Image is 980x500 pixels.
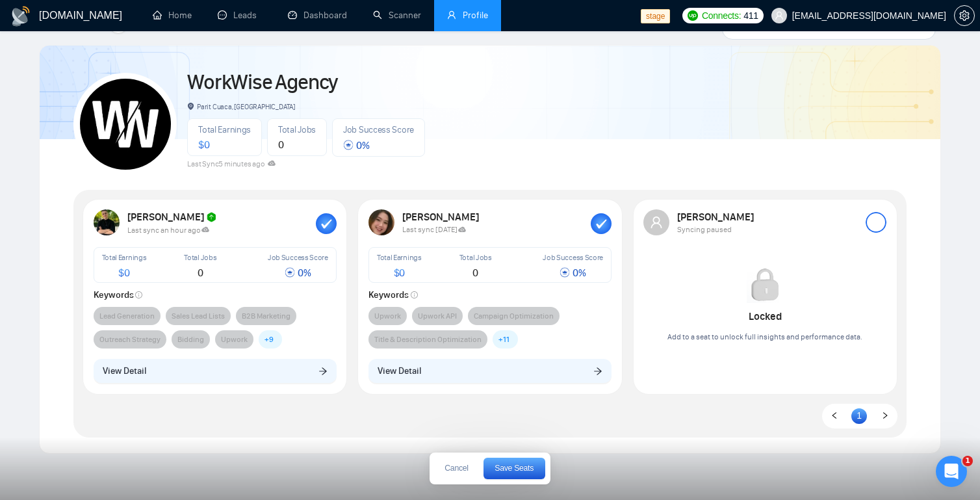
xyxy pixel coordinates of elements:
button: View Detailarrow-right [368,359,612,384]
button: setting [954,5,975,26]
img: Locked [747,267,783,303]
span: Job Success Score [343,124,414,135]
img: WorkWise Agency [80,79,171,170]
span: 411 [743,8,758,23]
li: Previous Page [827,408,842,424]
a: dashboardDashboard [288,10,347,21]
span: Connects: [702,8,741,23]
span: Total Earnings [102,253,147,262]
span: environment [187,103,194,110]
span: Campaign Optimization [474,309,554,322]
span: user [447,10,456,20]
span: Last sync an hour ago [127,226,210,235]
span: Parit Cuaca, [GEOGRAPHIC_DATA] [187,102,295,111]
span: Job Success Score [543,253,603,262]
span: Upwork API [418,309,457,322]
span: + 9 [264,333,274,346]
span: 0 % [343,139,369,151]
li: 1 [851,408,867,424]
img: upwork-logo.png [688,10,698,21]
img: USER [94,209,120,235]
img: hipo [206,212,218,224]
li: Next Page [877,408,893,424]
a: WorkWise Agency [187,70,337,95]
span: Add to a seat to unlock full insights and performance data. [667,332,862,341]
span: 0 [472,267,478,279]
span: Total Jobs [184,253,216,262]
span: Last Sync 5 minutes ago [187,159,276,168]
span: arrow-right [593,366,602,375]
button: right [877,408,893,424]
strong: Locked [749,310,782,322]
img: USER [368,209,394,235]
span: Bidding [177,333,204,346]
span: Total Jobs [278,124,316,135]
strong: [PERSON_NAME] [127,211,218,223]
span: $ 0 [198,138,209,151]
a: setting [954,10,975,21]
span: Cancel [445,464,468,472]
iframe: Intercom live chat [936,456,967,487]
span: Save Seats [495,464,534,472]
span: Title & Description Optimization [374,333,482,346]
span: stage [641,9,670,23]
strong: [PERSON_NAME] [402,211,481,223]
span: Lead Generation [99,309,155,322]
span: info-circle [135,291,142,298]
span: Syncing paused [677,225,732,234]
span: 0 [278,138,284,151]
strong: Keywords [94,289,143,300]
a: 1 [851,408,867,423]
span: left [831,412,838,419]
span: user [775,11,784,20]
a: messageLeads [218,10,262,21]
span: Total Earnings [198,124,251,135]
span: View Detail [103,364,146,378]
span: Upwork [374,309,401,322]
button: left [827,408,842,424]
span: Total Jobs [459,253,492,262]
span: 0 [198,267,203,279]
button: Cancel [435,458,478,479]
a: homeHome [153,10,192,21]
strong: Keywords [368,289,418,300]
span: Job Success Score [268,253,328,262]
span: Sales Lead Lists [172,309,225,322]
span: Outreach Strategy [99,333,161,346]
button: View Detailarrow-right [94,359,337,384]
span: B2B Marketing [242,309,290,322]
span: Total Earnings [377,253,422,262]
button: Save Seats [484,458,545,479]
span: arrow-right [318,366,328,375]
img: logo [10,6,31,27]
strong: [PERSON_NAME] [677,211,756,223]
span: Last sync [DATE] [402,225,467,234]
span: + 11 [498,333,509,346]
span: $ 0 [394,267,405,279]
span: Profile [463,10,488,21]
span: setting [955,10,974,21]
span: Upwork [221,333,248,346]
span: $ 0 [118,267,129,279]
span: 1 [962,456,973,466]
span: 0 % [285,267,311,279]
a: searchScanner [373,10,421,21]
span: View Detail [378,364,421,378]
span: user [650,216,663,229]
span: info-circle [411,291,418,298]
span: 0 % [560,267,586,279]
span: right [881,412,889,419]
